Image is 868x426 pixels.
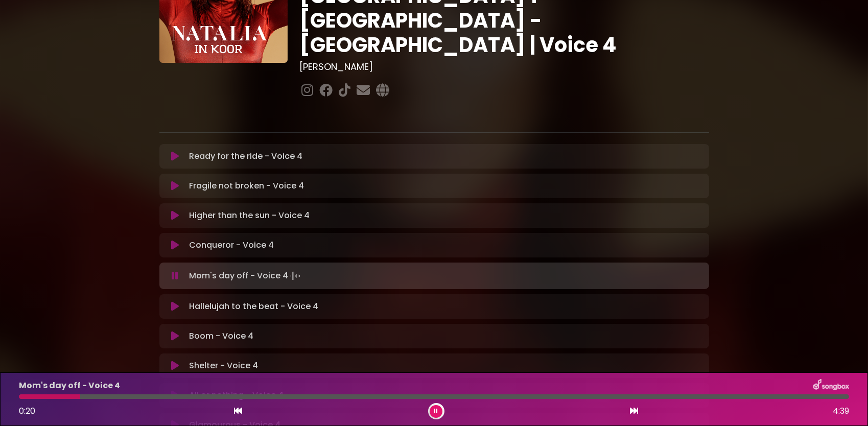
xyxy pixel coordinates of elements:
[189,239,274,251] p: Conqueror - Voice 4
[19,405,35,417] span: 0:20
[300,61,709,73] h3: [PERSON_NAME]
[813,379,849,392] img: songbox-logo-white.png
[189,150,302,162] p: Ready for the ride - Voice 4
[189,360,258,372] p: Shelter - Voice 4
[189,330,253,342] p: Boom - Voice 4
[189,209,310,222] p: Higher than the sun - Voice 4
[189,269,302,283] p: Mom's day off - Voice 4
[189,180,304,192] p: Fragile not broken - Voice 4
[833,405,849,417] span: 4:39
[19,380,120,392] p: Mom's day off - Voice 4
[288,269,302,283] img: waveform4.gif
[189,300,318,313] p: Hallelujah to the beat - Voice 4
